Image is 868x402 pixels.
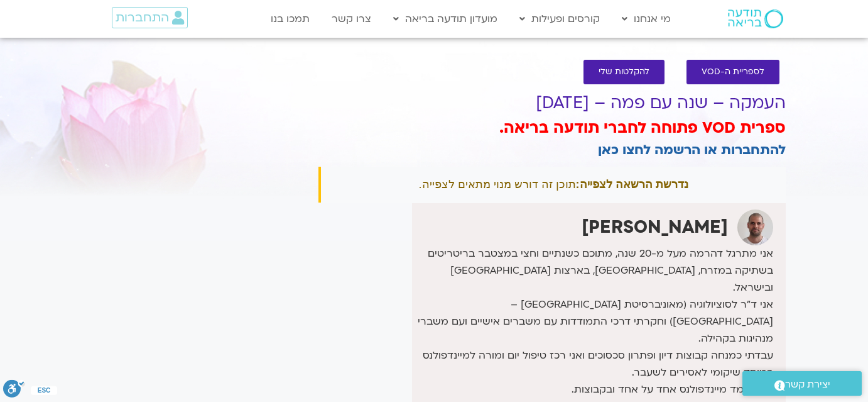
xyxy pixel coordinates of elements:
h1: העמקה – שנה עם פמה – [DATE] [318,94,786,113]
img: דקל קנטי [737,209,773,245]
span: התחברות [116,11,169,25]
strong: [PERSON_NAME] [582,215,728,239]
span: יצירת קשר [785,376,830,393]
a: תמכו בנו [264,7,316,31]
a: להתחברות או הרשמה לחצו כאן [598,141,786,159]
a: מי אנחנו [616,7,677,31]
a: יצירת קשר [742,371,862,396]
div: תוכן זה דורש מנוי מתאים לצפייה. [318,167,786,203]
a: קורסים ופעילות [513,7,606,31]
span: לספריית ה-VOD [702,67,764,77]
img: תודעה בריאה [728,9,783,28]
a: להקלטות שלי [583,60,665,84]
h3: ספרית VOD פתוחה לחברי תודעה בריאה. [318,118,786,139]
strong: נדרשת הרשאה לצפייה: [576,178,688,191]
span: להקלטות שלי [599,67,649,77]
a: התחברות [112,7,188,28]
a: צרו קשר [325,7,377,31]
a: מועדון תודעה בריאה [387,7,504,31]
a: לספריית ה-VOD [686,60,779,84]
